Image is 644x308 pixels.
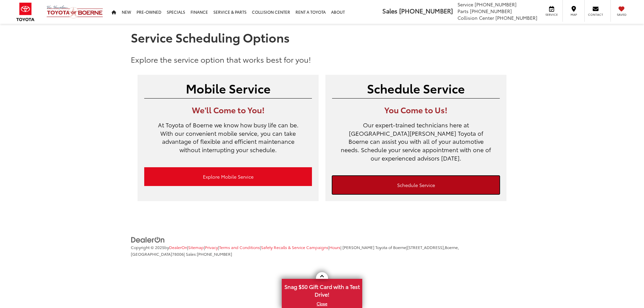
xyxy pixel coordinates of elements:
[614,12,629,17] span: Saved
[187,244,204,250] span: |
[382,6,397,15] span: Sales
[205,244,218,250] a: Privacy
[131,236,165,244] img: DealerOn
[332,105,500,114] h3: You Come to Us!
[566,12,581,17] span: Map
[131,244,164,250] span: Copyright © 2025
[332,81,500,95] h2: Schedule Service
[445,244,459,250] span: Boerne,
[407,244,445,250] span: [STREET_ADDRESS],
[495,14,537,21] span: [PHONE_NUMBER]
[184,251,232,257] span: | Sales:
[470,8,512,14] span: [PHONE_NUMBER]
[458,14,494,21] span: Collision Center
[261,244,328,250] a: Safety Recalls & Service Campaigns, Opens in a new tab
[332,176,500,194] a: Schedule Service
[131,54,513,65] p: Explore the service option that works best for you!
[544,12,559,17] span: Service
[204,244,218,250] span: |
[340,244,406,250] span: | [PERSON_NAME] Toyota of Boerne
[144,121,312,161] p: At Toyota of Boerne we know how busy life can be. With our convenient mobile service, you can tak...
[399,6,453,15] span: [PHONE_NUMBER]
[46,5,103,19] img: Vic Vaughan Toyota of Boerne
[169,244,187,250] a: DealerOn Home Page
[458,8,469,14] span: Parts
[197,251,232,257] span: [PHONE_NUMBER]
[219,244,260,250] a: Terms and Conditions
[588,12,603,17] span: Contact
[144,167,312,186] a: Explore Mobile Service
[218,244,260,250] span: |
[164,244,187,250] span: by
[188,244,204,250] a: Sitemap
[144,105,312,114] h3: We'll Come to You!
[172,251,184,257] span: 78006
[458,1,473,8] span: Service
[282,280,362,300] span: Snag $50 Gift Card with a Test Drive!
[332,121,500,169] p: Our expert-trained technicians here at [GEOGRAPHIC_DATA][PERSON_NAME] Toyota of Boerne can assist...
[475,1,517,8] span: [PHONE_NUMBER]
[329,244,340,250] a: Hours
[328,244,340,250] span: |
[144,81,312,95] h2: Mobile Service
[131,30,513,44] h1: Service Scheduling Options
[260,244,328,250] span: |
[131,251,172,257] span: [GEOGRAPHIC_DATA]
[131,236,165,243] a: DealerOn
